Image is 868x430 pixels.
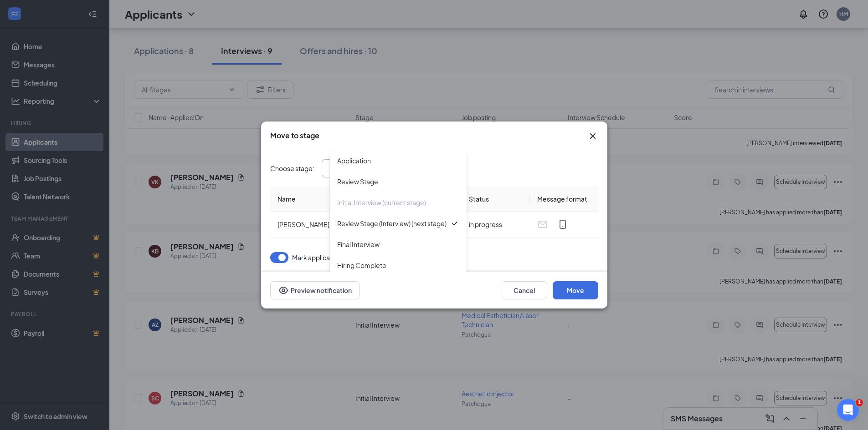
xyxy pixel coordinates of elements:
span: Choose stage : [270,163,314,173]
svg: Email [537,219,548,230]
td: in progress [462,212,530,238]
th: Message format [530,187,598,212]
svg: Checkmark [450,219,459,228]
button: Cancel [502,281,547,299]
div: Application [337,156,371,166]
th: Status [462,187,530,212]
button: Move [553,281,598,299]
svg: Cross [587,131,598,142]
button: Close [587,131,598,142]
button: Preview notificationEye [270,281,360,299]
div: Initial Interview (current stage) [337,197,426,207]
span: [PERSON_NAME] [277,220,329,228]
div: Review Stage (Interview) (next stage) [337,218,447,228]
svg: Eye [278,285,289,296]
th: Name [270,187,462,212]
div: Final Interview [337,239,380,249]
div: Hiring Complete [337,260,386,270]
span: Mark applicant(s) as Completed for Initial Interview [292,252,442,263]
svg: MobileSms [557,219,568,230]
iframe: Intercom live chat [837,399,859,421]
h3: Move to stage [270,131,319,141]
span: 1 [856,399,863,406]
div: Review Stage [337,177,378,187]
